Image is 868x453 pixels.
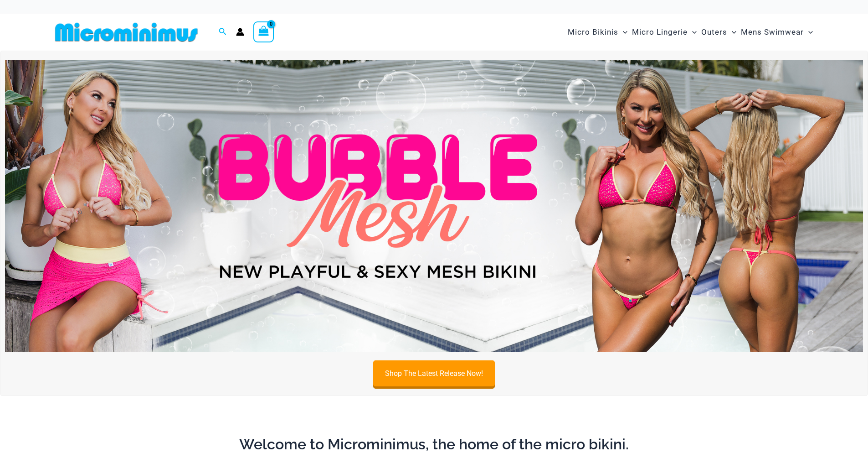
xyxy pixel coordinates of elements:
[51,22,201,42] img: MM SHOP LOGO FLAT
[688,21,697,44] span: Menu Toggle
[565,18,630,46] a: Micro BikinisMenu ToggleMenu Toggle
[699,18,739,46] a: OutersMenu ToggleMenu Toggle
[236,28,244,36] a: Account icon link
[630,18,699,46] a: Micro LingerieMenu ToggleMenu Toggle
[253,21,274,42] a: View Shopping Cart, empty
[564,17,817,47] nav: Site Navigation
[804,21,813,44] span: Menu Toggle
[741,21,804,44] span: Mens Swimwear
[632,21,688,44] span: Micro Lingerie
[727,21,736,44] span: Menu Toggle
[739,18,815,46] a: Mens SwimwearMenu ToggleMenu Toggle
[373,360,495,386] a: Shop The Latest Release Now!
[219,26,227,38] a: Search icon link
[568,21,618,44] span: Micro Bikinis
[701,21,727,44] span: Outers
[5,60,863,352] img: Bubble Mesh Highlight Pink
[618,21,627,44] span: Menu Toggle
